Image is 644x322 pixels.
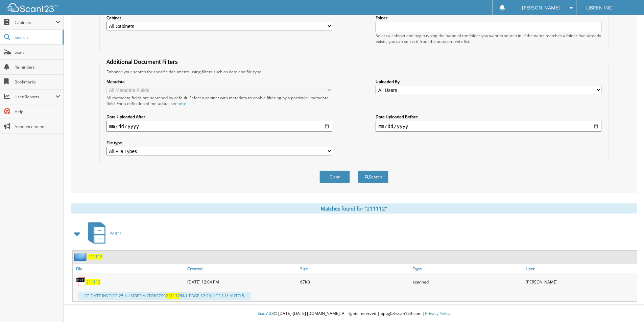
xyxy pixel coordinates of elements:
[7,3,57,12] img: scan123-logo-white.svg
[376,79,601,84] label: Uploaded By
[86,279,100,285] a: 211112
[71,203,637,214] div: Matches found for "211112"
[319,171,350,183] button: Clear
[15,94,55,100] span: User Reports
[425,311,450,316] a: Privacy Policy
[586,6,612,10] span: LIBRKN INC
[106,95,332,106] div: All metadata fields are searched by default. Select a cabinet with metadata to enable filtering b...
[524,264,637,273] a: User
[411,275,524,289] div: scanned
[376,121,601,132] input: end
[258,311,274,316] span: Scan123
[376,114,601,120] label: Date Uploaded Before
[84,220,122,247] a: PARTS
[524,275,637,289] div: [PERSON_NAME]
[76,277,86,287] img: PDF.png
[186,264,299,273] a: Created
[73,264,186,273] a: File
[166,293,180,299] span: 211112
[106,140,332,146] label: File type
[15,109,60,115] span: Help
[15,124,60,129] span: Announcements
[106,121,332,132] input: start
[74,252,88,261] img: folder2.png
[15,64,60,70] span: Reminders
[78,292,251,300] div: ...ICE DATE INVOICE 25 NUMBER AUTO82799 §& L PAGE 12:29 1 OF 1 I ° AUTO 5 ...
[15,79,60,85] span: Bookmarks
[411,264,524,273] a: Type
[103,58,181,66] legend: Additional Document Filters
[64,305,644,322] div: © [DATE]-[DATE] [DOMAIN_NAME]. All rights reserved | appg03-scan123-com |
[106,114,332,120] label: Date Uploaded After
[106,15,332,21] label: Cabinet
[15,49,60,55] span: Scan
[610,290,644,322] iframe: Chat Widget
[376,33,601,44] div: Select a cabinet and begin typing the name of the folder you want to search in. If the name match...
[88,254,102,259] a: 211112
[15,34,59,40] span: Search
[186,275,299,289] div: [DATE] 12:04 PM
[299,264,411,273] a: Size
[103,69,605,75] div: Enhance your search for specific documents using filters such as date and file type.
[299,275,411,289] div: 67KB
[522,6,560,10] span: [PERSON_NAME]
[15,20,55,25] span: Cabinets
[358,171,388,183] button: Search
[110,231,122,237] span: PARTS
[177,101,186,106] a: here
[106,79,332,84] label: Metadata
[376,15,601,21] label: Folder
